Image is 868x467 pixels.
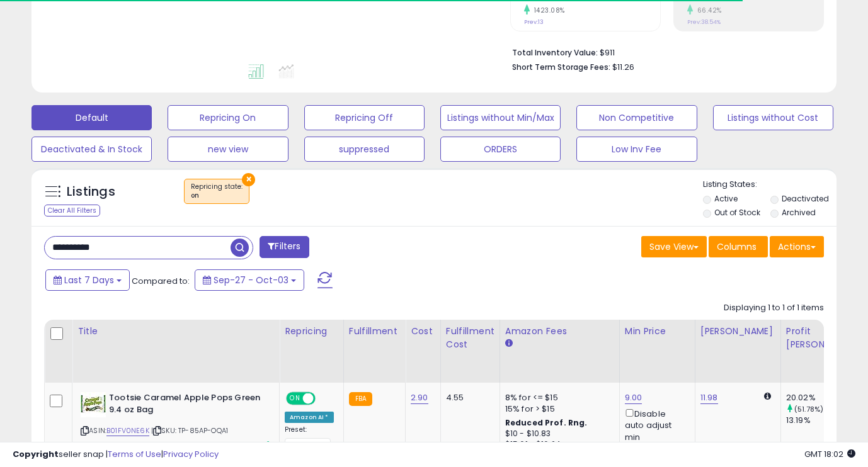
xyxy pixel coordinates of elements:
[242,173,255,186] button: ×
[446,325,494,351] div: Fulfillment Cost
[191,182,243,201] span: Repricing state :
[782,207,816,218] label: Archived
[260,236,309,258] button: Filters
[287,393,303,404] span: ON
[349,325,400,338] div: Fulfillment
[304,105,425,130] button: Repricing Off
[724,302,824,314] div: Displaying 1 to 1 of 1 items
[505,392,610,403] div: 8% for <= $15
[195,269,304,291] button: Sep-27 - Oct-03
[700,391,718,404] a: 11.98
[693,6,722,15] small: 66.42%
[786,392,866,403] div: 20.02%
[81,392,270,451] div: ASIN:
[625,407,685,443] div: Disable auto adjust min
[77,325,274,338] div: Title
[512,62,610,72] b: Short Term Storage Fees:
[163,448,219,460] a: Privacy Policy
[524,18,544,26] small: Prev: 13
[714,193,738,204] label: Active
[786,325,861,351] div: Profit [PERSON_NAME]
[625,391,642,404] a: 9.00
[214,274,288,286] span: Sep-27 - Oct-03
[505,417,588,428] b: Reduced Prof. Rng.
[168,137,288,162] button: new view
[440,105,561,130] button: Listings without Min/Max
[64,274,114,286] span: Last 7 Days
[717,240,757,253] span: Columns
[641,236,707,257] button: Save View
[13,449,219,461] div: seller snap | |
[576,105,697,130] button: Non Competitive
[411,325,435,338] div: Cost
[285,325,338,338] div: Repricing
[804,448,855,460] span: 2025-10-11 18:02 GMT
[81,392,106,417] img: 51izV164jFL._SL40_.jpg
[505,403,610,415] div: 15% for > $15
[106,425,149,436] a: B01FV0NE6K
[109,392,262,419] b: Tootsie Caramel Apple Pops Green 9.4 oz Bag
[505,429,610,439] div: $10 - $10.83
[349,392,372,406] small: FBA
[31,105,152,130] button: Default
[512,44,814,59] li: $911
[168,105,288,130] button: Repricing On
[191,191,243,200] div: on
[45,269,130,291] button: Last 7 Days
[44,205,100,217] div: Clear All Filters
[576,137,697,162] button: Low Inv Fee
[770,236,824,257] button: Actions
[314,393,334,404] span: OFF
[700,325,775,338] div: [PERSON_NAME]
[446,392,490,403] div: 4.55
[530,6,565,15] small: 1423.08%
[108,448,161,460] a: Terms of Use
[440,137,561,162] button: ORDERS
[411,391,428,404] a: 2.90
[285,425,334,454] div: Preset:
[505,338,513,349] small: Amazon Fees.
[132,275,190,287] span: Compared to:
[794,404,823,414] small: (51.78%)
[709,236,768,257] button: Columns
[714,207,760,218] label: Out of Stock
[703,179,837,191] p: Listing States:
[687,18,721,26] small: Prev: 38.54%
[512,47,598,58] b: Total Inventory Value:
[505,325,614,338] div: Amazon Fees
[786,415,866,426] div: 13.19%
[713,105,833,130] button: Listings without Cost
[67,183,115,201] h5: Listings
[782,193,829,204] label: Deactivated
[31,137,152,162] button: Deactivated & In Stock
[625,325,690,338] div: Min Price
[13,448,59,460] strong: Copyright
[285,412,334,423] div: Amazon AI *
[612,61,634,73] span: $11.26
[151,425,228,436] span: | SKU: TP-85AP-OQA1
[304,137,425,162] button: suppressed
